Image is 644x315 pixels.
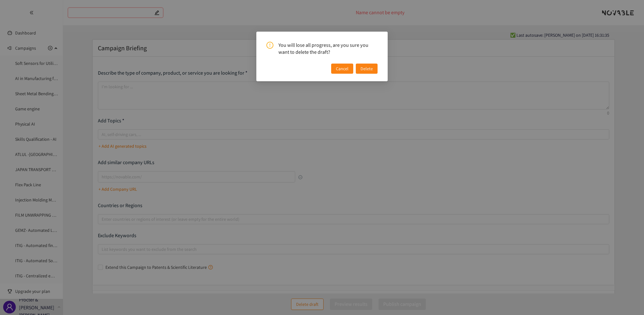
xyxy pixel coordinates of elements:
[278,42,378,56] span: You will lose all progress, are you sure you want to delete the draft?
[331,64,353,74] button: Cancel
[356,64,378,74] button: Delete
[612,285,644,315] iframe: Chat Widget
[361,65,373,72] span: Delete
[266,42,273,49] span: exclamation-circle
[336,65,349,72] span: Cancel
